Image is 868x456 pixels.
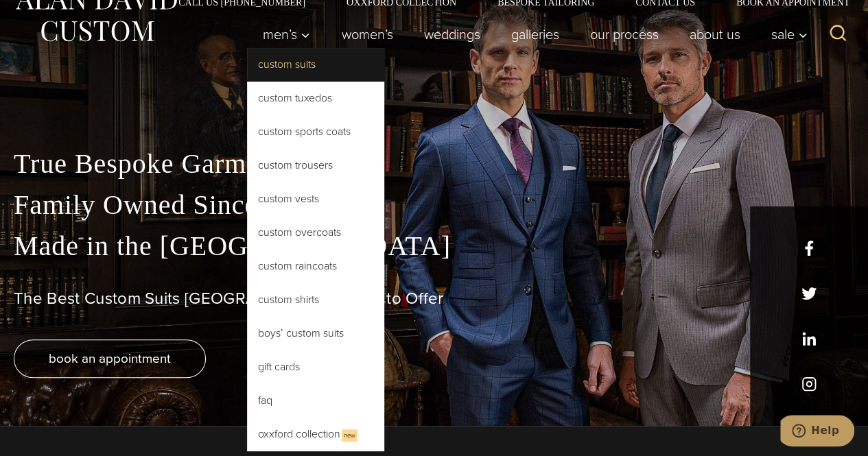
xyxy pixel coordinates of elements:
a: book an appointment [14,339,206,378]
a: Oxxford CollectionNew [247,418,384,451]
a: Women’s [326,21,408,48]
button: View Search Form [821,18,854,51]
a: Our Process [574,21,674,48]
a: Custom Overcoats [247,216,384,249]
a: Custom Vests [247,182,384,215]
a: Custom Raincoats [247,250,384,283]
a: Custom Shirts [247,283,384,316]
button: Sale sub menu toggle [755,21,815,48]
span: book an appointment [49,348,171,368]
a: About Us [674,21,755,48]
nav: Primary Navigation [247,21,815,48]
a: Gift Cards [247,350,384,383]
h1: The Best Custom Suits [GEOGRAPHIC_DATA] Has to Offer [14,289,854,309]
a: Custom Sports Coats [247,115,384,148]
span: New [342,429,357,442]
a: FAQ [247,384,384,417]
a: weddings [408,21,495,48]
button: Men’s sub menu toggle [247,21,326,48]
a: Galleries [495,21,574,48]
p: True Bespoke Garments Family Owned Since [DATE] Made in the [GEOGRAPHIC_DATA] [14,143,854,267]
a: Custom Suits [247,48,384,81]
a: Custom Trousers [247,149,384,182]
iframe: Opens a widget where you can chat to one of our agents [780,415,854,449]
a: Custom Tuxedos [247,82,384,115]
a: Boys’ Custom Suits [247,317,384,350]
